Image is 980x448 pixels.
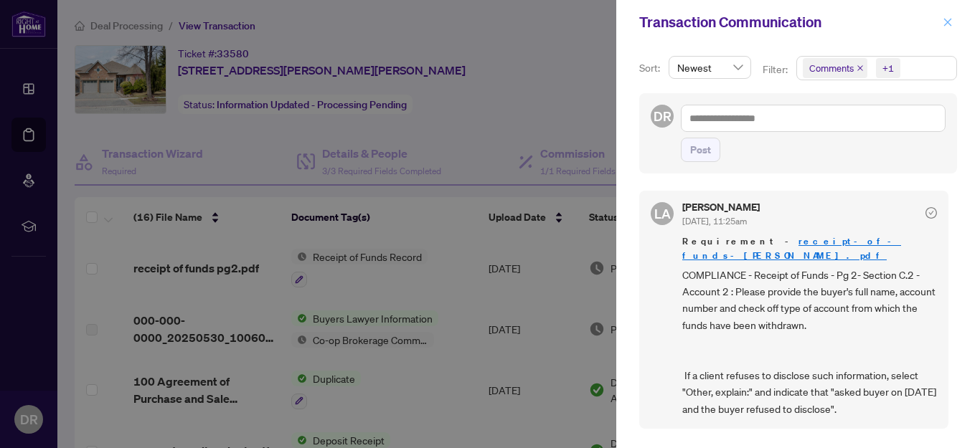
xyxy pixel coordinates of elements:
[925,207,937,219] span: check-circle
[639,11,938,33] div: Transaction Communication
[654,204,671,224] span: LA
[809,61,854,75] span: Comments
[763,62,790,77] p: Filter:
[677,57,743,78] span: Newest
[681,138,720,162] button: Post
[682,216,747,227] span: [DATE], 11:25am
[682,202,760,212] h5: [PERSON_NAME]
[639,60,663,76] p: Sort:
[882,61,894,75] div: +1
[857,65,864,72] span: close
[943,17,953,27] span: close
[682,267,937,417] span: COMPLIANCE - Receipt of Funds - Pg 2- Section C.2 - Account 2 : Please provide the buyer's full n...
[803,58,867,78] span: Comments
[682,234,937,263] span: Requirement -
[654,106,672,126] span: DR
